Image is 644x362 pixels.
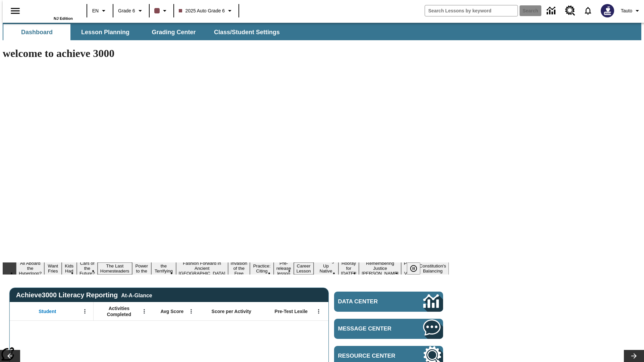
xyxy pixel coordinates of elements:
[401,260,417,277] button: Slide 16 Point of View
[160,308,183,314] span: Avg Score
[275,308,308,314] span: Pre-Test Lexile
[338,353,403,359] span: Resource Center
[152,28,196,36] span: Grading Center
[54,16,73,20] span: NJ Edition
[98,262,132,275] button: Slide 5 The Last Homesteaders
[62,252,77,285] button: Slide 3 Dirty Jobs Kids Had To Do
[121,291,152,299] div: At-A-Glance
[89,5,111,17] button: Language: EN, Select a language
[151,257,176,280] button: Slide 7 Attack of the Terrifying Tomatoes
[338,325,403,332] span: Message Center
[601,4,614,17] img: Avatar
[407,262,420,275] button: Pause
[3,24,286,40] div: SubNavbar
[92,7,99,14] span: EN
[5,1,25,21] button: Open side menu
[16,260,44,277] button: Slide 1 All Aboard the Hyperloop?
[80,306,90,316] button: Open Menu
[176,5,237,17] button: Class: 2025 Auto Grade 6, Select your class
[139,306,149,316] button: Open Menu
[407,262,427,275] div: Pause
[334,292,443,312] a: Data Center
[359,260,401,277] button: Slide 15 Remembering Justice O'Connor
[81,28,129,36] span: Lesson Planning
[29,3,73,16] a: Home
[115,5,147,17] button: Grade: Grade 6, Select a grade
[274,260,294,277] button: Slide 11 Pre-release lesson
[250,257,274,280] button: Slide 10 Mixed Practice: Citing Evidence
[77,260,98,277] button: Slide 4 Cars of the Future?
[417,257,449,280] button: Slide 17 The Constitution's Balancing Act
[3,47,449,60] h1: welcome to achieve 3000
[97,305,141,317] span: Activities Completed
[543,2,561,20] a: Data Center
[314,306,324,316] button: Open Menu
[624,350,644,362] button: Lesson carousel, Next
[3,24,70,40] button: Dashboard
[140,24,207,40] button: Grading Center
[334,319,443,339] a: Message Center
[29,2,73,20] div: Home
[338,260,359,277] button: Slide 14 Hooray for Constitution Day!
[72,24,139,40] button: Lesson Planning
[176,260,228,277] button: Slide 8 Fashion Forward in Ancient Rome
[3,23,641,40] div: SubNavbar
[214,28,280,36] span: Class/Student Settings
[209,24,285,40] button: Class/Student Settings
[425,5,518,16] input: search field
[16,291,152,299] span: Achieve3000 Literacy Reporting
[39,308,56,314] span: Student
[179,7,225,14] span: 2025 Auto Grade 6
[561,2,579,20] a: Resource Center, Will open in new tab
[152,5,171,17] button: Class color is dark brown. Change class color
[314,257,338,280] button: Slide 13 Cooking Up Native Traditions
[579,2,597,19] a: Notifications
[621,7,632,14] span: Tauto
[186,306,196,316] button: Open Menu
[294,262,314,275] button: Slide 12 Career Lesson
[228,255,250,282] button: Slide 9 The Invasion of the Free CD
[338,298,401,305] span: Data Center
[21,28,53,36] span: Dashboard
[118,7,135,14] span: Grade 6
[597,2,618,19] button: Select a new avatar
[212,308,252,314] span: Score per Activity
[44,252,61,285] button: Slide 2 Do You Want Fries With That?
[618,5,644,17] button: Profile/Settings
[132,257,152,280] button: Slide 6 Solar Power to the People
